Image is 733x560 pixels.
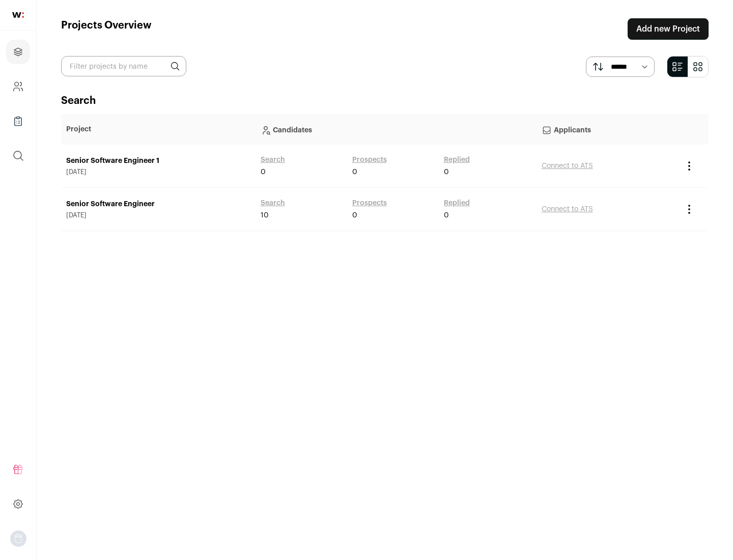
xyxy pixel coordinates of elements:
[66,211,250,219] span: [DATE]
[10,530,26,547] button: Open dropdown
[444,155,470,165] a: Replied
[444,210,449,220] span: 0
[261,119,531,139] p: Candidates
[66,168,250,176] span: [DATE]
[66,156,250,166] a: Senior Software Engineer 1
[444,167,449,177] span: 0
[61,56,186,76] input: Filter projects by name
[628,18,709,40] a: Add new Project
[61,94,709,108] h2: Search
[542,206,593,213] a: Connect to ATS
[352,198,387,208] a: Prospects
[66,199,250,209] a: Senior Software Engineer
[683,160,695,172] button: Project Actions
[352,155,387,165] a: Prospects
[352,167,357,177] span: 0
[352,210,357,220] span: 0
[683,203,695,215] button: Project Actions
[6,74,30,99] a: Company and ATS Settings
[261,210,269,220] span: 10
[542,162,593,170] a: Connect to ATS
[66,124,250,134] p: Project
[261,155,285,165] a: Search
[6,40,30,64] a: Projects
[444,198,470,208] a: Replied
[10,530,26,547] img: nopic.png
[542,119,673,139] p: Applicants
[12,12,24,18] img: wellfound-shorthand-0d5821cbd27db2630d0214b213865d53afaa358527fdda9d0ea32b1df1b89c2c.svg
[261,198,285,208] a: Search
[6,109,30,133] a: Company Lists
[261,167,266,177] span: 0
[61,18,152,40] h1: Projects Overview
